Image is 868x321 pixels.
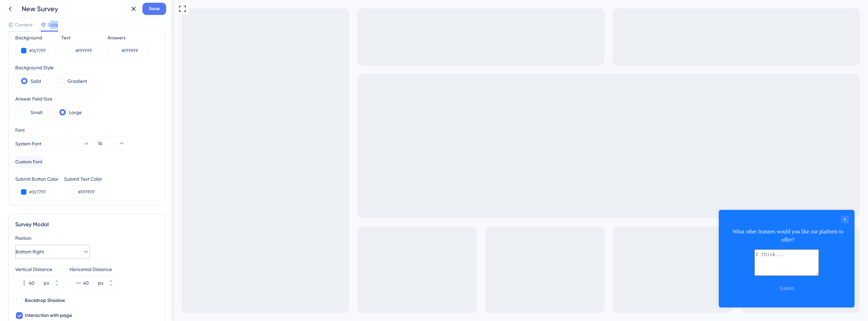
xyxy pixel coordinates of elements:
[98,137,125,150] button: 16
[69,108,82,117] label: Large
[15,140,41,148] span: System Font
[15,245,90,258] button: Bottom Right
[15,21,33,29] span: Content
[51,283,63,290] button: px
[25,311,72,320] span: Interaction with page
[61,34,102,42] div: Text
[15,220,158,229] div: Survey Modal
[15,137,90,150] button: System Font
[15,234,158,242] div: Position
[105,276,117,283] button: px
[15,64,93,72] div: Background Style
[15,265,63,273] div: Vertical Distance
[22,4,125,14] div: New Survey
[31,108,42,117] label: Small
[107,34,148,42] div: Answers
[83,279,97,287] input: px
[15,34,56,42] div: Background
[51,276,63,283] button: px
[64,175,105,183] div: Submit Text Color
[15,175,59,183] div: Submit Button Color
[545,210,681,307] iframe: UserGuiding Survey
[15,95,87,103] div: Answer Field Size
[29,279,42,287] input: px
[15,156,42,168] button: Custom Font
[44,279,49,287] div: px
[15,126,90,134] div: Font
[31,77,41,85] label: Solid
[15,158,42,166] span: Custom Font
[67,77,87,85] label: Gradient
[25,297,65,305] span: Backdrop Shadow
[70,265,117,273] div: Horizontal Distance
[98,279,103,287] div: px
[98,139,102,147] span: 16
[149,5,160,13] span: Save
[16,248,44,256] span: Bottom Right
[105,283,117,290] button: px
[47,21,58,29] span: Style
[142,3,166,15] button: Save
